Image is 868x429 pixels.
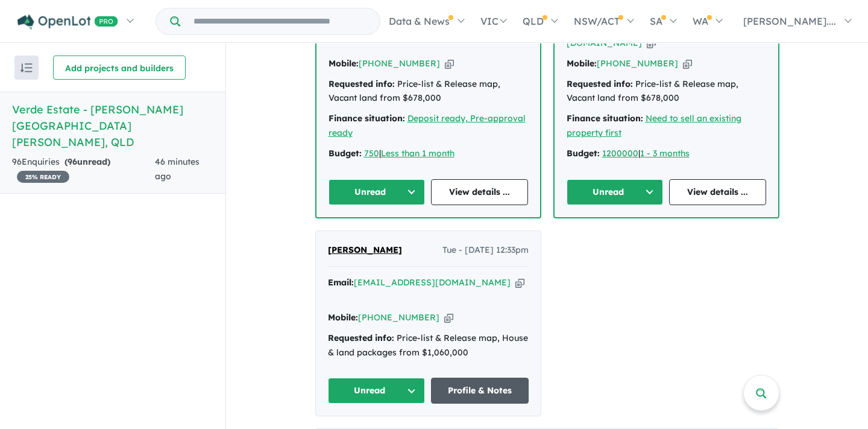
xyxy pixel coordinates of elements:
div: 96 Enquir ies [12,155,155,184]
img: sort.svg [20,63,33,72]
strong: ( unread) [64,156,110,167]
img: Openlot PRO Logo White [17,14,118,30]
h5: Verde Estate - [PERSON_NAME][GEOGRAPHIC_DATA][PERSON_NAME] , QLD [12,101,213,150]
input: Try estate name, suburb, builder or developer [183,8,377,34]
span: 96 [68,156,77,167]
span: 46 minutes ago [155,156,200,182]
button: Add projects and builders [53,56,186,80]
span: [PERSON_NAME].... [743,15,836,27]
span: 25 % READY [17,171,69,183]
